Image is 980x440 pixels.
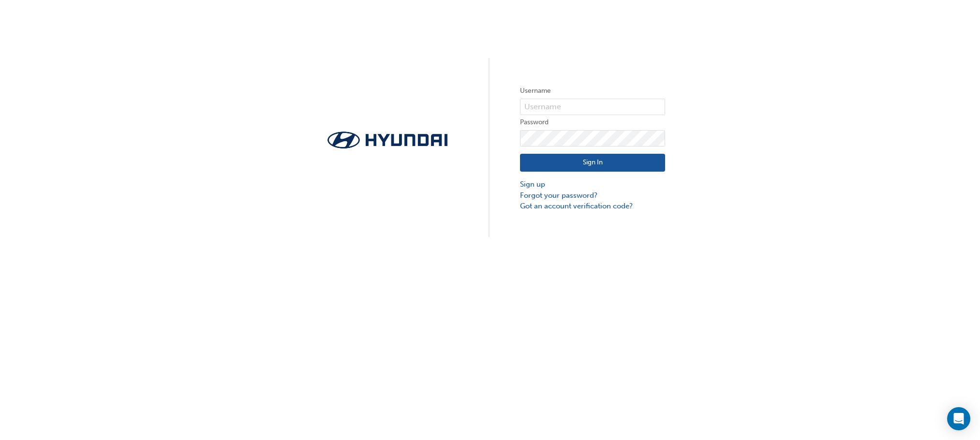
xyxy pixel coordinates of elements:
div: Open Intercom Messenger [947,407,970,430]
a: Sign up [520,179,665,190]
a: Forgot your password? [520,190,665,201]
button: Sign In [520,154,665,172]
a: Got an account verification code? [520,201,665,212]
input: Username [520,99,665,115]
img: Trak [315,129,460,151]
label: Password [520,117,665,128]
label: Username [520,85,665,97]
